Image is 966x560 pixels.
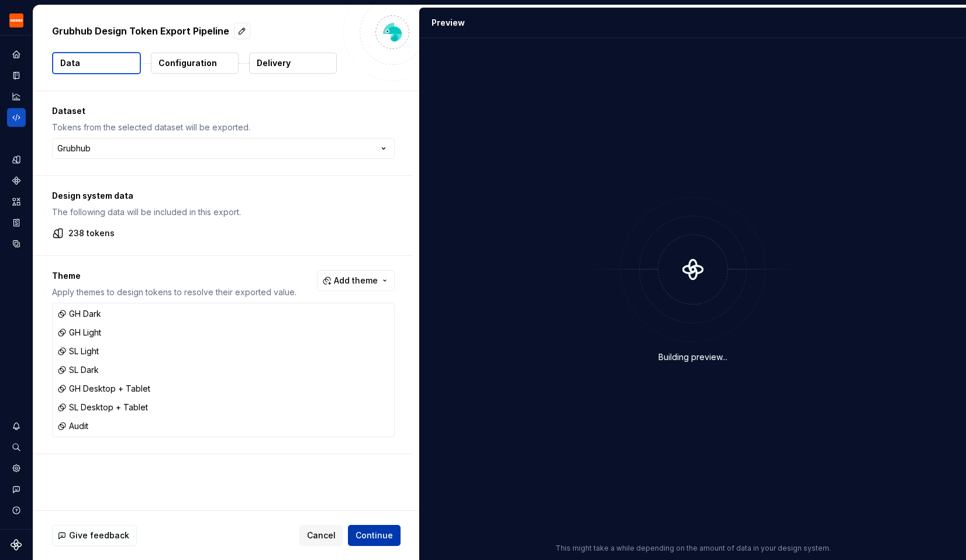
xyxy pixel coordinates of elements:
svg: Supernova Logo [11,539,22,551]
div: SL Desktop + Tablet [57,402,148,413]
p: 238 tokens [68,227,115,239]
button: Give feedback [52,525,137,546]
div: SL Dark [57,364,99,376]
p: Dataset [52,105,395,117]
p: Data [60,57,80,69]
a: Home [7,45,26,64]
p: The following data will be included in this export. [52,206,395,218]
p: Tokens from the selected dataset will be exported. [52,122,395,133]
p: Design system data [52,190,395,202]
a: Design tokens [7,150,26,169]
div: GH Desktop + Tablet [57,383,150,395]
button: Search ⌘K [7,438,26,457]
button: Configuration [151,53,239,74]
button: Notifications [7,417,26,435]
a: Settings [7,459,26,478]
span: Give feedback [69,530,129,541]
a: Analytics [7,87,26,106]
button: Continue [348,525,401,546]
div: GH Dark [57,308,101,320]
p: Grubhub Design Token Export Pipeline [52,24,229,38]
a: Storybook stories [7,213,26,232]
div: Building preview... [658,351,727,363]
p: Theme [52,270,296,282]
button: Cancel [299,525,343,546]
div: Preview [432,17,465,29]
a: Assets [7,192,26,211]
button: Add theme [317,270,395,291]
a: Components [7,171,26,190]
span: Cancel [307,530,336,541]
div: GH Light [57,327,101,338]
a: Documentation [7,66,26,85]
div: SL Light [57,345,99,357]
a: Data sources [7,234,26,253]
p: Configuration [158,57,217,69]
p: Apply themes to design tokens to resolve their exported value. [52,286,296,298]
p: This might take a while depending on the amount of data in your design system. [556,544,831,553]
span: Add theme [334,275,378,286]
button: Contact support [7,480,26,499]
button: Data [52,52,141,74]
p: Delivery [257,57,291,69]
span: Continue [356,530,393,541]
img: 4e8d6f31-f5cf-47b4-89aa-e4dec1dc0822.png [9,13,23,27]
button: Delivery [249,53,337,74]
a: Code automation [7,108,26,127]
div: Audit [57,420,88,432]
